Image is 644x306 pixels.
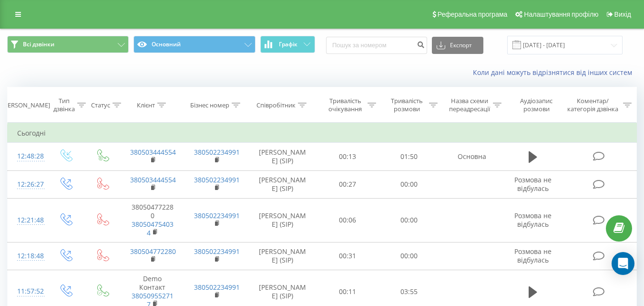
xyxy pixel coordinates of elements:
td: [PERSON_NAME] (SIP) [248,143,317,170]
a: 380504772280 [130,247,176,256]
div: Аудіозапис розмови [512,97,561,113]
td: [PERSON_NAME] (SIP) [248,198,317,242]
span: Вихід [614,11,631,18]
a: 380504754034 [132,220,174,237]
div: Тривалість очікування [326,97,365,113]
a: 380502234991 [194,175,240,184]
td: Сьогодні [8,124,637,143]
a: 380503444554 [130,148,176,157]
div: [PERSON_NAME] [2,101,50,109]
a: 380502234991 [194,211,240,220]
span: Розмова не відбулась [514,247,552,264]
div: 12:48:28 [17,147,37,166]
a: 380502234991 [194,283,240,292]
td: 380504772280 [121,198,184,242]
button: Всі дзвінки [7,36,129,53]
button: Графік [260,36,315,53]
a: 380502234991 [194,148,240,157]
button: Експорт [432,37,483,54]
div: Тип дзвінка [53,97,75,113]
span: Графік [279,41,297,48]
td: [PERSON_NAME] (SIP) [248,170,317,198]
span: Розмова не відбулась [514,211,552,229]
td: 00:27 [317,170,378,198]
div: 12:18:48 [17,247,37,265]
div: Назва схеми переадресації [449,97,491,113]
a: 380502234991 [194,247,240,256]
div: Бізнес номер [190,101,229,109]
button: Основний [133,36,255,53]
td: 00:31 [317,242,378,270]
div: Співробітник [256,101,296,109]
span: Налаштування профілю [524,11,598,18]
div: Тривалість розмови [387,97,427,113]
div: 12:26:27 [17,175,37,194]
td: 00:00 [378,170,440,198]
div: 12:21:48 [17,211,37,230]
div: Open Intercom Messenger [612,252,634,275]
td: Основна [440,143,504,170]
td: 00:00 [378,198,440,242]
input: Пошук за номером [326,37,427,54]
a: 380503444554 [130,175,176,184]
div: 11:57:52 [17,282,37,301]
div: Клієнт [137,101,155,109]
a: Коли дані можуть відрізнятися вiд інших систем [473,68,637,77]
td: 01:50 [378,143,440,170]
span: Розмова не відбулась [514,175,552,193]
td: 00:00 [378,242,440,270]
span: Реферальна програма [438,11,508,18]
td: [PERSON_NAME] (SIP) [248,242,317,270]
td: 00:13 [317,143,378,170]
span: Всі дзвінки [23,41,54,48]
td: 00:06 [317,198,378,242]
div: Коментар/категорія дзвінка [565,97,621,113]
div: Статус [91,101,110,109]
